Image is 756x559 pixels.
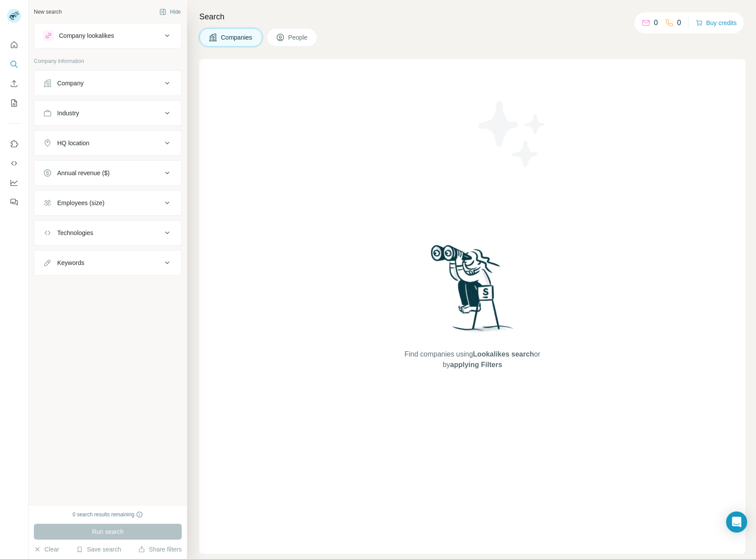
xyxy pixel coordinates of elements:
[34,57,182,65] p: Company information
[73,511,143,519] div: 0 search results remaining
[34,192,181,213] button: Employees (size)
[34,222,181,243] button: Technologies
[402,349,543,370] span: Find companies using or by
[473,94,552,173] img: Surfe Illustration - Stars
[57,258,84,267] div: Keywords
[7,76,21,92] button: Enrich CSV
[57,109,79,118] div: Industry
[221,33,253,42] span: Companies
[654,18,658,28] p: 0
[34,162,181,184] button: Annual revenue ($)
[7,136,21,152] button: Use Surfe on LinkedIn
[199,11,745,23] h4: Search
[7,175,21,191] button: Dashboard
[288,33,308,42] span: People
[450,361,502,368] span: applying Filters
[696,17,737,29] button: Buy credits
[34,132,181,154] button: HQ location
[473,350,534,358] span: Lookalikes search
[7,155,21,171] button: Use Surfe API
[34,545,59,554] button: Clear
[57,199,104,207] div: Employees (size)
[7,56,21,72] button: Search
[7,194,21,210] button: Feedback
[726,511,747,533] div: Open Intercom Messenger
[57,228,93,237] div: Technologies
[138,545,182,554] button: Share filters
[34,25,181,46] button: Company lookalikes
[76,545,121,554] button: Save search
[57,139,89,147] div: HQ location
[153,5,187,18] button: Hide
[34,73,181,94] button: Company
[59,31,114,40] div: Company lookalikes
[57,79,84,88] div: Company
[34,8,62,16] div: New search
[677,18,681,28] p: 0
[34,252,181,273] button: Keywords
[34,103,181,124] button: Industry
[7,37,21,53] button: Quick start
[427,243,518,341] img: Surfe Illustration - Woman searching with binoculars
[57,169,110,177] div: Annual revenue ($)
[7,95,21,111] button: My lists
